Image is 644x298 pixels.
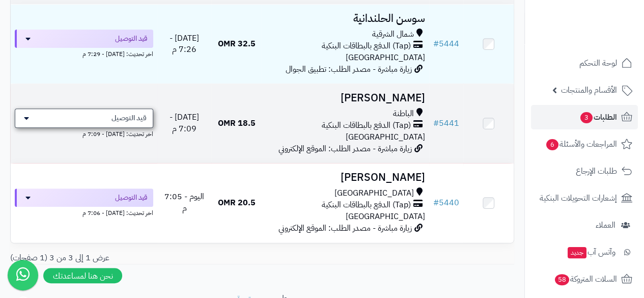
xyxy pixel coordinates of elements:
span: [GEOGRAPHIC_DATA] [346,131,425,143]
h3: سوسن الحلندانية [266,13,425,24]
span: شمال الشرقية [372,29,414,40]
span: # [433,38,439,50]
span: السلات المتروكة [554,272,617,286]
a: #5444 [433,38,459,50]
span: طلبات الإرجاع [576,164,617,178]
span: المراجعات والأسئلة [545,137,617,151]
span: 32.5 OMR [218,38,256,50]
h3: [PERSON_NAME] [266,92,425,104]
span: [DATE] - 7:09 م [170,111,199,135]
div: اخر تحديث: [DATE] - 7:09 م [15,128,153,139]
span: لوحة التحكم [579,56,617,70]
a: طلبات الإرجاع [531,159,638,183]
span: 20.5 OMR [218,197,256,209]
span: 58 [555,274,569,285]
div: اخر تحديث: [DATE] - 7:06 م [15,207,153,218]
span: اليوم - 7:05 م [164,191,204,214]
span: [GEOGRAPHIC_DATA] [334,187,414,199]
span: [DATE] - 7:26 م [170,32,199,56]
span: العملاء [596,218,615,232]
span: (Tap) الدفع بالبطاقات البنكية [322,120,411,131]
span: إشعارات التحويلات البنكية [540,191,617,205]
a: العملاء [531,213,638,237]
span: [GEOGRAPHIC_DATA] [346,210,425,223]
span: 3 [580,112,593,123]
span: # [433,117,439,129]
span: [GEOGRAPHIC_DATA] [346,51,425,64]
span: 18.5 OMR [218,117,256,129]
span: زيارة مباشرة - مصدر الطلب: الموقع الإلكتروني [278,143,412,155]
span: قيد التوصيل [115,193,147,203]
span: وآتس آب [567,245,615,259]
a: الطلبات3 [531,105,638,129]
span: الطلبات [579,110,617,124]
span: جديد [568,247,586,258]
span: زيارة مباشرة - مصدر الطلب: تطبيق الجوال [286,63,412,75]
a: السلات المتروكة58 [531,267,638,291]
span: قيد التوصيل [111,113,147,123]
div: عرض 1 إلى 3 من 3 (1 صفحات) [3,252,262,264]
a: #5441 [433,117,459,129]
span: (Tap) الدفع بالبطاقات البنكية [322,40,411,52]
div: اخر تحديث: [DATE] - 7:29 م [15,48,153,59]
span: 6 [546,139,558,150]
span: زيارة مباشرة - مصدر الطلب: الموقع الإلكتروني [278,222,412,234]
span: الأقسام والمنتجات [561,83,617,97]
a: إشعارات التحويلات البنكية [531,186,638,210]
span: قيد التوصيل [115,34,147,44]
a: #5440 [433,197,459,209]
span: الباطنة [393,108,414,120]
a: وآتس آبجديد [531,240,638,264]
span: # [433,197,439,209]
a: المراجعات والأسئلة6 [531,132,638,156]
span: (Tap) الدفع بالبطاقات البنكية [322,199,411,211]
a: لوحة التحكم [531,51,638,75]
h3: [PERSON_NAME] [266,172,425,183]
